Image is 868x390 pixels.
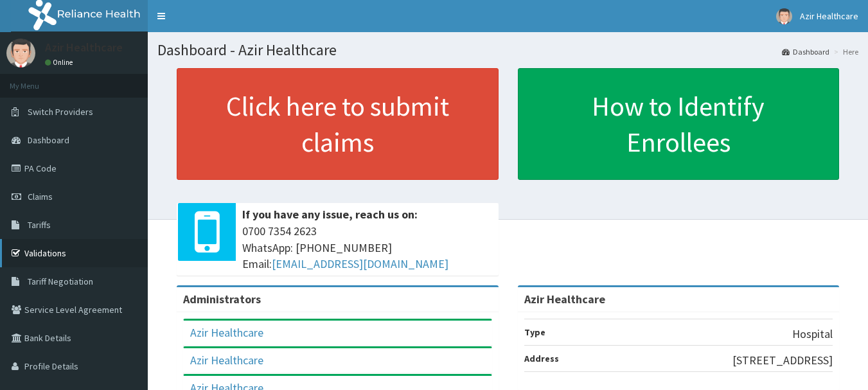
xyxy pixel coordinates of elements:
span: Azir Healthcare [800,10,858,22]
span: Dashboard [28,134,69,146]
p: [STREET_ADDRESS] [732,352,833,369]
a: Dashboard [782,46,829,57]
img: User Image [6,39,35,67]
p: Azir Healthcare [45,42,123,53]
span: Tariff Negotiation [28,276,93,287]
a: Azir Healthcare [190,325,263,340]
a: Azir Healthcare [190,353,263,368]
a: Online [45,58,76,67]
b: Address [524,353,559,364]
span: Claims [28,191,53,202]
b: If you have any issue, reach us on: [242,207,418,222]
a: [EMAIL_ADDRESS][DOMAIN_NAME] [272,256,448,271]
p: Hospital [792,326,833,342]
a: How to Identify Enrollees [518,68,840,180]
b: Administrators [183,292,261,306]
li: Here [831,46,858,57]
span: 0700 7354 2623 WhatsApp: [PHONE_NUMBER] Email: [242,223,492,272]
span: Switch Providers [28,106,93,118]
strong: Azir Healthcare [524,292,605,306]
a: Click here to submit claims [177,68,499,180]
b: Type [524,326,545,338]
h1: Dashboard - Azir Healthcare [157,42,858,58]
img: User Image [776,8,792,24]
span: Tariffs [28,219,51,231]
